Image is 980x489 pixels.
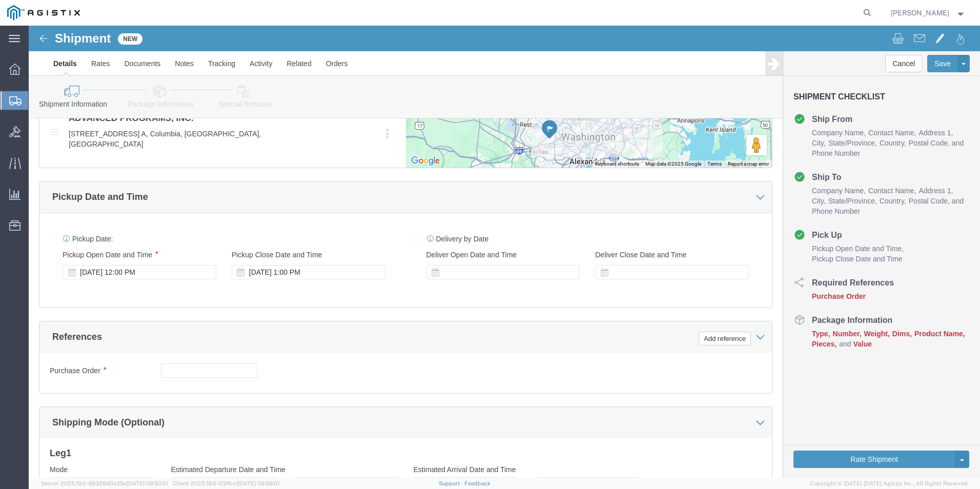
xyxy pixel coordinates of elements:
span: Copyright © [DATE]-[DATE] Agistix Inc., All Rights Reserved [810,479,968,488]
span: [DATE] 09:50:51 [127,480,168,486]
span: Feras Saleh [891,7,949,18]
a: Feedback [464,480,491,486]
a: Support [439,480,464,486]
span: Client: 2025.19.0-129fbcf [173,480,279,486]
button: [PERSON_NAME] [890,7,966,19]
iframe: FS Legacy Container [29,26,980,478]
span: [DATE] 09:39:01 [238,480,279,486]
img: logo [7,5,80,21]
span: Server: 2025.19.0-49328d0a35e [41,480,168,486]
